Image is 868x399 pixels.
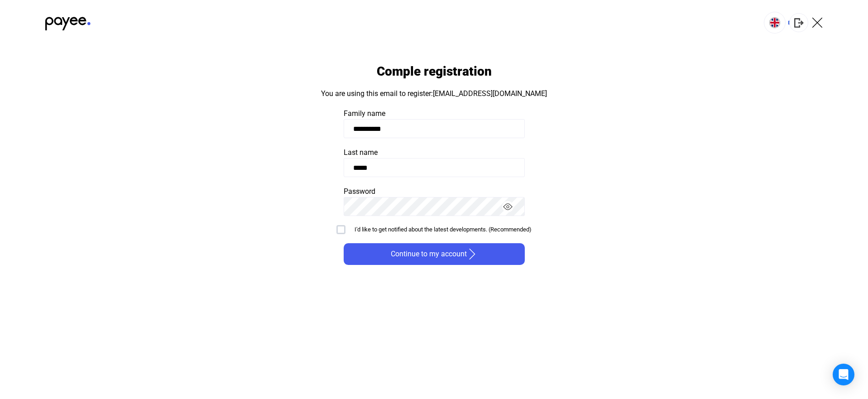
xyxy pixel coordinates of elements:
span: Password [344,187,375,196]
img: X [812,17,823,28]
img: EN [769,17,780,28]
img: eyes-on.svg [503,202,513,212]
strong: [EMAIL_ADDRESS][DOMAIN_NAME] [433,89,547,98]
span: Family name [344,109,385,118]
div: I'd like to get notified about the latest developments. (Recommended) [355,225,532,234]
button: EN [764,12,786,34]
h1: Comple registration [377,63,492,79]
img: black-payee-blue-dot.svg [45,12,91,30]
div: Open Intercom Messenger [833,364,854,385]
span: Continue to my account [391,249,467,260]
button: Continue to my accountarrow-right-white [344,243,525,265]
div: You are using this email to register: [321,88,547,99]
img: arrow-right-white [467,249,478,260]
img: logout-grey [794,18,804,28]
span: Last name [344,148,378,157]
button: logout-grey [789,13,808,32]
